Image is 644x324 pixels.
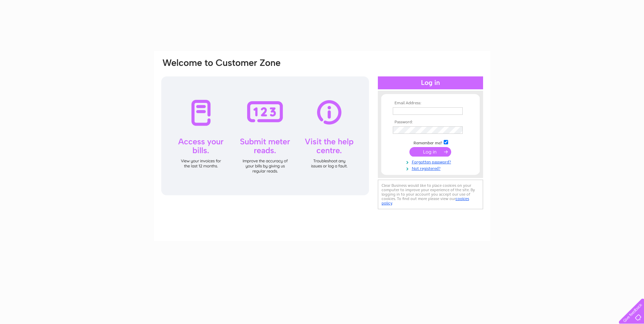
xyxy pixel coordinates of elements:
[391,120,470,125] th: Password:
[382,196,469,205] a: cookies policy
[393,165,470,171] a: Not registered?
[391,101,470,106] th: Email Address:
[409,147,451,157] input: Submit
[393,158,470,165] a: Forgotten password?
[378,180,483,209] div: Clear Business would like to place cookies on your computer to improve your experience of the sit...
[391,139,470,146] td: Remember me?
